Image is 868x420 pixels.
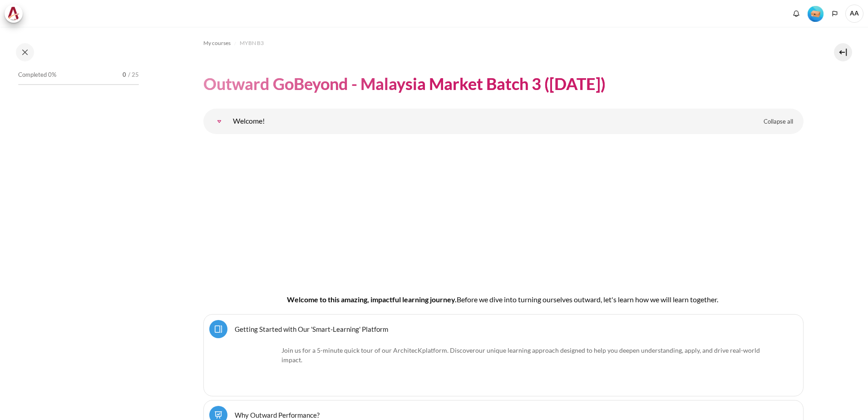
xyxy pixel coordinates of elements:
img: platform logo [233,345,278,390]
span: Collapse all [764,117,793,126]
a: MYBN B3 [240,38,264,49]
a: Level #1 [804,5,827,22]
span: our unique learning approach designed to help you deepen understanding, apply, and drive real-wor... [281,346,760,364]
span: My courses [203,39,231,47]
div: Level #1 [808,5,824,22]
span: Completed 0% [18,70,56,80]
a: Why Outward Performance? [235,410,320,419]
span: . [281,346,760,364]
button: Languages [828,7,842,20]
a: Getting Started with Our 'Smart-Learning' Platform [235,325,388,333]
img: Level #1 [808,6,824,22]
a: Architeck Architeck [5,5,27,23]
span: AA [845,5,863,23]
h1: Outward GoBeyond - Malaysia Market Batch 3 ([DATE]) [203,73,606,95]
div: Show notification window with no new notifications [789,7,803,20]
a: Welcome! [210,112,228,130]
span: / 25 [128,70,139,80]
span: B [457,295,461,304]
p: Join us for a 5-minute quick tour of our ArchitecK platform. Discover [233,345,774,365]
span: MYBN B3 [240,39,264,47]
a: My courses [203,38,231,49]
a: Collapse all [757,114,800,130]
span: 0 [123,70,126,80]
nav: Navigation bar [203,36,804,50]
h4: Welcome to this amazing, impactful learning journey. [232,294,774,305]
span: efore we dive into turning ourselves outward, let's learn how we will learn together. [461,295,718,304]
a: User menu [845,5,863,23]
img: Architeck [7,7,20,20]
